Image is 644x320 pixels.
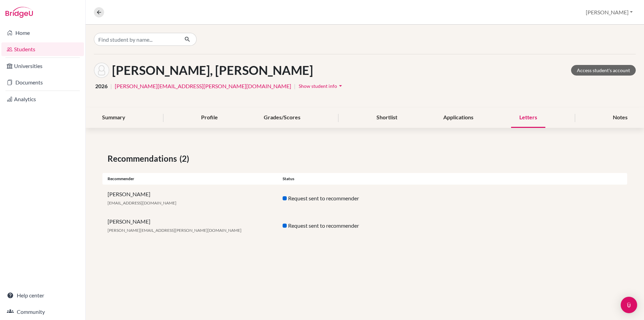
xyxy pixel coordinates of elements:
button: Show student infoarrow_drop_down [298,81,344,91]
div: [PERSON_NAME] [102,190,277,206]
div: Notes [605,108,636,128]
span: Recommendations [108,152,179,165]
div: Shortlist [368,108,406,128]
div: Letters [511,108,545,128]
div: Recommender [102,176,277,182]
span: | [294,82,296,90]
a: Community [1,305,84,319]
span: (2) [179,152,192,165]
button: [PERSON_NAME] [583,6,636,19]
img: Marco Andres Segovia Soto's avatar [94,63,109,78]
a: [PERSON_NAME][EMAIL_ADDRESS][PERSON_NAME][DOMAIN_NAME] [115,82,291,90]
a: Home [1,26,84,40]
a: Universities [1,59,84,73]
a: Analytics [1,92,84,106]
div: Request sent to recommender [277,194,453,202]
span: [EMAIL_ADDRESS][DOMAIN_NAME] [108,200,176,205]
div: Applications [435,108,482,128]
a: Documents [1,76,84,89]
span: Show student info [299,83,337,89]
img: Bridge-U [5,7,33,18]
a: Help center [1,289,84,302]
div: Request sent to recommender [277,222,453,230]
span: | [110,82,112,90]
div: Summary [94,108,134,128]
div: Grades/Scores [256,108,309,128]
span: 2026 [95,82,108,90]
div: Profile [193,108,226,128]
div: [PERSON_NAME] [102,217,277,234]
div: Status [277,176,453,182]
div: Open Intercom Messenger [621,297,637,313]
h1: [PERSON_NAME], [PERSON_NAME] [112,63,313,78]
input: Find student by name... [94,33,179,46]
i: arrow_drop_down [337,82,344,89]
a: Students [1,42,84,56]
span: [PERSON_NAME][EMAIL_ADDRESS][PERSON_NAME][DOMAIN_NAME] [108,228,241,233]
a: Access student's account [571,65,636,76]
